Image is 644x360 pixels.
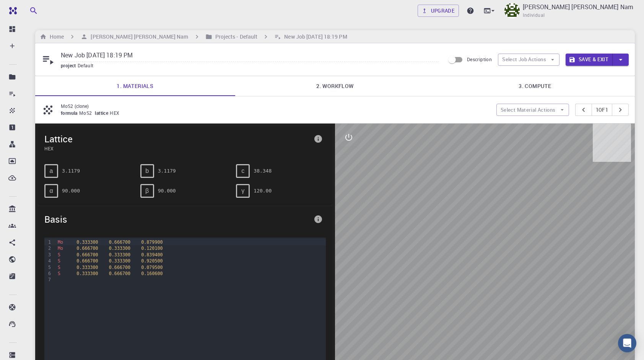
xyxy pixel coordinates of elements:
[109,252,130,257] span: 0.333300
[235,76,435,96] a: 2. Workflow
[109,239,130,245] span: 0.666700
[76,258,98,264] span: 0.666700
[311,212,326,227] button: info
[141,246,163,251] span: 0.120100
[58,246,63,251] span: Mo
[109,271,130,276] span: 0.666700
[44,245,52,251] div: 2
[95,110,110,116] span: lattice
[241,168,244,174] span: c
[145,187,149,194] span: β
[504,3,520,18] img: NGUYỄN VĂN Hà Nam
[141,258,163,264] span: 0.920500
[44,239,52,245] div: 1
[61,103,490,109] p: MoS2 (clone)
[58,258,60,264] span: S
[78,62,97,68] span: Default
[44,258,52,264] div: 4
[76,246,98,251] span: 0.666700
[44,252,52,258] div: 3
[62,184,80,197] pre: 90.000
[566,54,613,66] button: Save & Exit
[15,5,43,12] span: Support
[141,252,163,257] span: 0.839400
[109,258,130,264] span: 0.333300
[496,104,569,116] button: Select Material Actions
[79,110,95,116] span: MoS2
[76,239,98,245] span: 0.333300
[50,168,53,174] span: a
[44,133,311,145] span: Lattice
[523,2,633,11] p: [PERSON_NAME] [PERSON_NAME] Nam
[109,246,130,251] span: 0.333300
[592,104,613,116] button: 1of1
[281,33,347,41] h6: New Job [DATE] 18:19 PM
[38,33,349,41] nav: breadcrumb
[241,187,244,194] span: γ
[6,7,17,15] img: logo
[110,110,122,116] span: HEX
[158,164,176,178] pre: 3.1179
[76,271,98,276] span: 0.333300
[254,164,272,178] pre: 38.348
[212,33,258,41] h6: Projects - Default
[311,131,326,147] button: info
[62,164,80,178] pre: 3.1179
[44,213,311,225] span: Basis
[109,265,130,270] span: 0.666700
[145,168,149,174] span: b
[44,264,52,270] div: 5
[76,265,98,270] span: 0.333300
[76,252,98,257] span: 0.666700
[44,145,311,152] span: HEX
[575,104,629,116] div: pager
[254,184,272,197] pre: 120.00
[35,76,235,96] a: 1. Materials
[141,239,163,245] span: 0.879900
[44,270,52,277] div: 6
[498,54,559,66] button: Select Job Actions
[44,277,52,283] div: 7
[58,239,63,245] span: Mo
[467,56,492,62] span: Description
[618,334,636,352] div: Open Intercom Messenger
[418,5,459,17] a: Upgrade
[523,11,545,19] span: Individual
[47,33,64,41] h6: Home
[49,187,53,194] span: α
[141,271,163,276] span: 0.160600
[435,76,635,96] a: 3. Compute
[58,265,60,270] span: S
[61,62,78,68] span: project
[141,265,163,270] span: 0.079500
[158,184,176,197] pre: 90.000
[61,110,79,116] span: formula
[88,33,188,41] h6: [PERSON_NAME] [PERSON_NAME] Nam
[58,271,60,276] span: S
[58,252,60,257] span: S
